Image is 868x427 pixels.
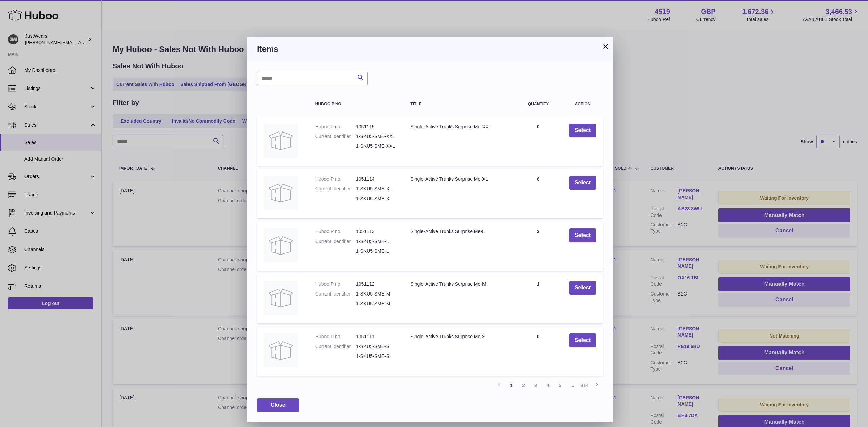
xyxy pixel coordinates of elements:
[315,124,356,130] dt: Huboo P no
[315,333,356,340] dt: Huboo P no
[569,124,596,138] button: Select
[356,291,397,297] dd: 1-SKU5-SME-M
[356,186,397,192] dd: 1-SKU5-SME-XL
[309,95,404,113] th: Huboo P no
[356,343,397,350] dd: 1-SKU5-SME-S
[410,333,507,340] div: Single-Active Trunks Surprise Me-S
[356,248,397,255] dd: 1-SKU5-SME-L
[554,379,566,391] a: 5
[264,176,298,210] img: Single-Active Trunks Surprise Me-XL
[601,42,610,50] button: ×
[563,95,603,113] th: Action
[356,353,397,360] dd: 1-SKU5-SME-S
[264,333,298,367] img: Single-Active Trunks Surprise Me-S
[569,333,596,347] button: Select
[403,95,514,113] th: Title
[356,281,397,287] dd: 1051112
[315,133,356,140] dt: Current Identifier
[514,327,563,376] td: 0
[566,379,578,391] span: ...
[356,301,397,307] dd: 1-SKU5-SME-M
[505,379,517,391] a: 1
[514,274,563,323] td: 1
[569,228,596,242] button: Select
[356,196,397,202] dd: 1-SKU5-SME-XL
[410,281,507,287] div: Single-Active Trunks Surprise Me-M
[271,402,285,408] span: Close
[257,398,299,412] button: Close
[264,281,298,315] img: Single-Active Trunks Surprise Me-M
[315,291,356,297] dt: Current Identifier
[257,44,603,55] h3: Items
[315,281,356,287] dt: Huboo P no
[356,333,397,340] dd: 1051111
[356,133,397,140] dd: 1-SKU5-SME-XXL
[315,228,356,235] dt: Huboo P no
[514,95,563,113] th: Quantity
[315,176,356,182] dt: Huboo P no
[514,117,563,166] td: 0
[517,379,530,391] a: 2
[315,343,356,350] dt: Current Identifier
[356,238,397,245] dd: 1-SKU5-SME-L
[356,124,397,130] dd: 1051115
[315,186,356,192] dt: Current Identifier
[578,379,591,391] a: 314
[410,124,507,130] div: Single-Active Trunks Surprise Me-XXL
[514,169,563,218] td: 6
[264,124,298,158] img: Single-Active Trunks Surprise Me-XXL
[569,176,596,190] button: Select
[410,176,507,182] div: Single-Active Trunks Surprise Me-XL
[530,379,542,391] a: 3
[410,228,507,235] div: Single-Active Trunks Surprise Me-L
[264,228,298,262] img: Single-Active Trunks Surprise Me-L
[514,222,563,271] td: 2
[356,176,397,182] dd: 1051114
[315,238,356,245] dt: Current Identifier
[356,143,397,149] dd: 1-SKU5-SME-XXL
[356,228,397,235] dd: 1051113
[542,379,554,391] a: 4
[569,281,596,295] button: Select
